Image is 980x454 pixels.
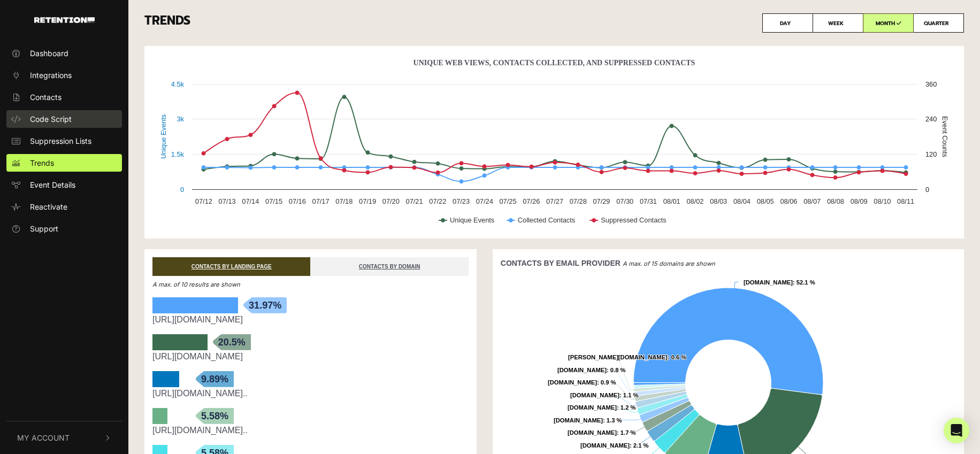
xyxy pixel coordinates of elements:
[30,223,58,234] span: Support
[500,197,517,205] text: 07/25
[762,13,813,33] label: DAY
[359,197,376,205] text: 07/19
[593,197,610,205] text: 07/29
[6,88,122,106] a: Contacts
[546,197,563,205] text: 07/27
[476,197,493,205] text: 07/24
[554,417,603,424] tspan: [DOMAIN_NAME]
[118,65,180,72] div: Keywords by Traffic
[6,220,122,237] a: Support
[243,297,287,313] span: 31.97%
[152,424,469,437] div: https://www.getsuperspace.com/web-pixels@73b305c4w82c1918fpb7086179m603a4010/
[6,176,122,194] a: Event Details
[6,421,122,454] button: My Account
[152,54,956,236] svg: Unique Web Views, Contacts Collected, And Suppressed Contacts
[570,392,638,398] text: : 1.1 %
[152,352,243,361] a: [URL][DOMAIN_NAME]
[554,417,622,424] text: : 1.3 %
[171,150,185,158] text: 1.5k
[213,334,251,350] span: 20.5%
[557,367,607,373] tspan: [DOMAIN_NAME]
[863,13,914,33] label: MONTH
[733,197,751,205] text: 08/04
[568,354,686,360] text: : 0.6 %
[310,257,468,276] a: CONTACTS BY DOMAIN
[180,186,184,194] text: 0
[925,150,937,158] text: 120
[152,257,310,276] a: CONTACTS BY LANDING PAGE
[803,197,821,205] text: 08/07
[30,48,68,59] span: Dashboard
[548,379,616,386] text: : 0.9 %
[17,17,26,26] img: logo_orange.svg
[30,135,91,147] span: Suppression Lists
[265,197,282,205] text: 07/15
[851,197,868,205] text: 08/09
[568,404,617,411] tspan: [DOMAIN_NAME]
[219,197,236,205] text: 07/13
[710,197,727,205] text: 08/03
[406,197,423,205] text: 07/21
[152,426,248,435] a: [URL][DOMAIN_NAME]..
[30,17,52,26] div: v 4.0.24
[568,404,636,411] text: : 1.2 %
[616,197,633,205] text: 07/30
[29,64,37,73] img: tab_domain_overview_orange.svg
[195,197,212,205] text: 07/12
[925,115,937,123] text: 240
[6,198,122,216] a: Reactivate
[523,197,540,205] text: 07/26
[152,281,240,288] em: A max. of 10 results are shown
[813,13,863,33] label: WEEK
[780,197,797,205] text: 08/06
[518,216,575,224] text: Collected Contacts
[941,116,949,157] text: Event Counts
[925,80,937,88] text: 360
[152,313,469,326] div: https://www.getsuperspace.com/products/the-big-set
[744,279,793,286] tspan: [DOMAIN_NAME]
[501,259,621,267] strong: CONTACTS BY EMAIL PROVIDER
[106,64,115,73] img: tab_keywords_by_traffic_grey.svg
[570,392,619,398] tspan: [DOMAIN_NAME]
[335,197,353,205] text: 07/18
[196,371,234,387] span: 9.89%
[152,315,243,324] a: [URL][DOMAIN_NAME]
[30,91,62,103] span: Contacts
[580,442,648,449] text: : 2.1 %
[944,418,969,443] div: Open Intercom Messenger
[623,260,715,267] em: A max. of 15 domains are shown
[30,179,75,190] span: Event Details
[897,197,914,205] text: 08/11
[152,389,248,398] a: [URL][DOMAIN_NAME]..
[548,379,597,386] tspan: [DOMAIN_NAME]
[17,28,26,36] img: website_grey.svg
[453,197,470,205] text: 07/23
[6,154,122,172] a: Trends
[640,197,657,205] text: 07/31
[28,28,118,36] div: Domain: [DOMAIN_NAME]
[414,59,695,67] text: Unique Web Views, Contacts Collected, And Suppressed Contacts
[171,80,185,88] text: 4.5k
[144,13,964,33] h3: TRENDS
[17,432,70,443] span: My Account
[6,110,122,128] a: Code Script
[450,216,494,224] text: Unique Events
[757,197,774,205] text: 08/05
[152,387,469,400] div: https://www.getsuperspace.com/web-pixels@73b305c4w82c1918fpb7086179m603a4010/products/the-big-set
[827,197,844,205] text: 08/08
[159,114,167,159] text: Unique Events
[570,197,587,205] text: 07/28
[601,216,666,224] text: Suppressed Contacts
[34,17,95,23] img: Retention.com
[196,408,234,424] span: 5.58%
[30,157,54,168] span: Trends
[177,115,184,123] text: 3k
[6,44,122,62] a: Dashboard
[382,197,400,205] text: 07/20
[568,429,636,436] text: : 1.7 %
[242,197,259,205] text: 07/14
[925,186,929,194] text: 0
[568,429,617,436] tspan: [DOMAIN_NAME]
[30,201,67,212] span: Reactivate
[874,197,891,205] text: 08/10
